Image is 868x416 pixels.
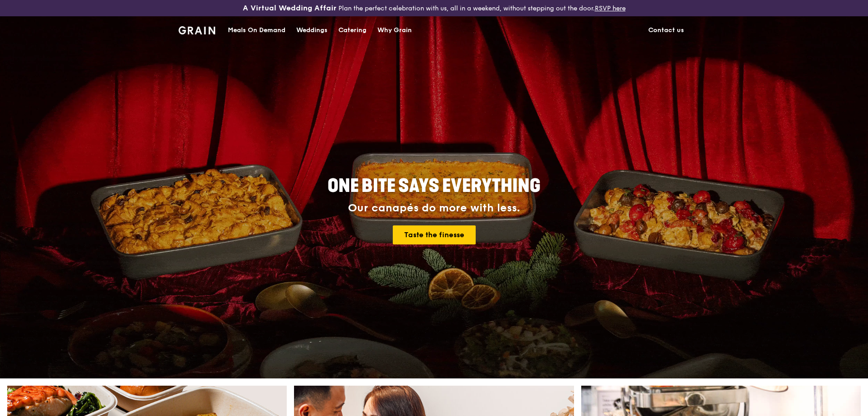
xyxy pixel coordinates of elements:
h3: A Virtual Wedding Affair [243,4,337,13]
a: Catering [333,17,372,44]
div: Meals On Demand [228,17,285,44]
a: Taste the finesse [393,225,476,244]
a: Why Grain [372,17,417,44]
div: Catering [338,17,366,44]
div: Our canapés do more with less. [271,202,597,215]
a: RSVP here [595,5,626,12]
a: Weddings [291,17,333,44]
div: Weddings [296,17,328,44]
span: ONE BITE SAYS EVERYTHING [328,175,540,197]
a: Contact us [643,17,690,44]
img: Grain [178,26,215,34]
div: Plan the perfect celebration with us, all in a weekend, without stepping out the door. [173,4,695,13]
a: GrainGrain [178,16,215,43]
div: Why Grain [377,17,412,44]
